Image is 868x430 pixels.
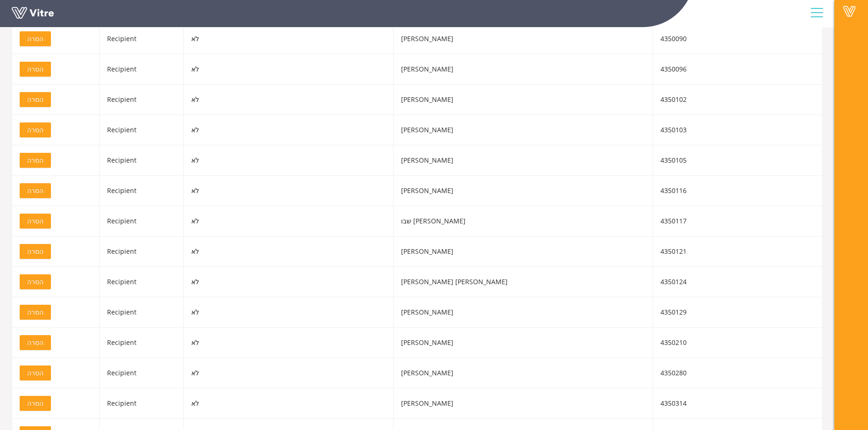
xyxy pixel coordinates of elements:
span: 4350103 [660,125,687,134]
button: הסרה [20,62,51,77]
td: לא [184,267,394,297]
span: הסרה [27,368,43,378]
span: 4350124 [660,277,687,286]
span: Recipient [107,186,136,195]
span: 4350102 [660,95,687,104]
span: הסרה [27,307,43,317]
span: הסרה [27,186,43,196]
td: [PERSON_NAME] [394,145,653,176]
td: [PERSON_NAME] [394,358,653,388]
span: הסרה [27,94,43,105]
td: לא [184,236,394,267]
span: 4350090 [660,34,687,43]
button: הסרה [20,365,51,380]
td: [PERSON_NAME] [394,54,653,85]
span: Recipient [107,338,136,347]
span: הסרה [27,398,43,408]
span: Recipient [107,277,136,286]
span: 4350210 [660,338,687,347]
span: הסרה [27,64,43,74]
span: Recipient [107,216,136,225]
td: לא [184,358,394,388]
td: [PERSON_NAME] [394,85,653,115]
span: Recipient [107,247,136,256]
td: לא [184,388,394,419]
span: הסרה [27,216,43,226]
span: Recipient [107,34,136,43]
span: 4350121 [660,247,687,256]
span: 4350105 [660,156,687,165]
td: לא [184,85,394,115]
button: הסרה [20,244,51,259]
button: הסרה [20,31,51,46]
button: הסרה [20,92,51,107]
span: הסרה [27,125,43,135]
td: לא [184,115,394,145]
span: 4350116 [660,186,687,195]
span: Recipient [107,95,136,104]
span: 4350280 [660,368,687,377]
span: הסרה [27,246,43,257]
span: Recipient [107,64,136,73]
button: הסרה [20,122,51,137]
td: לא [184,328,394,358]
td: [PERSON_NAME] [PERSON_NAME] [394,267,653,297]
span: Recipient [107,156,136,165]
button: הסרה [20,274,51,289]
span: Recipient [107,308,136,316]
button: הסרה [20,153,51,168]
td: [PERSON_NAME] שבו [394,206,653,236]
span: Recipient [107,125,136,134]
span: 4350129 [660,308,687,316]
td: [PERSON_NAME] [394,328,653,358]
button: הסרה [20,396,51,411]
td: לא [184,297,394,328]
td: [PERSON_NAME] [394,115,653,145]
span: הסרה [27,277,43,287]
td: [PERSON_NAME] [394,176,653,206]
button: הסרה [20,183,51,198]
span: Recipient [107,399,136,408]
td: לא [184,176,394,206]
span: 4350117 [660,216,687,225]
span: הסרה [27,337,43,348]
td: [PERSON_NAME] [394,24,653,54]
td: לא [184,54,394,85]
td: לא [184,145,394,176]
span: 4350314 [660,399,687,408]
span: הסרה [27,155,43,165]
span: Recipient [107,368,136,377]
td: [PERSON_NAME] [394,297,653,328]
span: הסרה [27,34,43,44]
button: הסרה [20,305,51,320]
button: הסרה [20,214,51,229]
td: [PERSON_NAME] [394,236,653,267]
td: לא [184,24,394,54]
button: הסרה [20,335,51,350]
span: 4350096 [660,64,687,73]
td: לא [184,206,394,236]
td: [PERSON_NAME] [394,388,653,419]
